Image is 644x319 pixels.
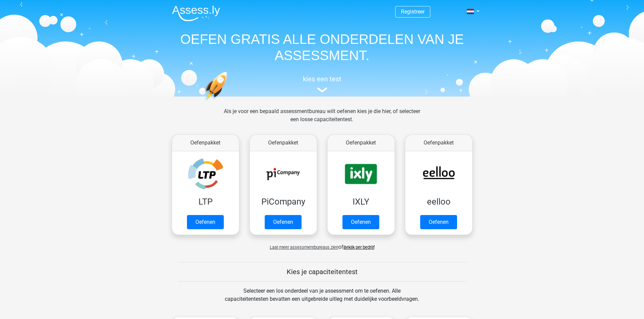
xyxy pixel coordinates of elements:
[317,87,327,92] img: assessment
[218,107,426,132] div: Als je voor een bepaald assessmentbureau wilt oefenen kies je die hier, of selecteer een losse ca...
[167,31,478,63] h1: OEFEN GRATIS ALLE ONDERDELEN VAN JE ASSESSMENT.
[187,215,224,229] a: Oefenen
[167,75,478,93] a: kies een test
[420,215,457,229] a: Oefenen
[342,215,379,229] a: Oefenen
[401,8,425,15] a: Registreer
[343,245,375,250] a: Bekijk per bedrijf
[270,245,338,250] span: Laat meer assessmentbureaus zien
[178,268,467,276] h5: Kies je capaciteitentest
[204,72,254,133] img: oefenen
[172,5,220,21] img: Assessly
[167,238,478,251] div: of
[167,75,478,83] h5: kies een test
[265,215,302,229] a: Oefenen
[218,287,426,311] div: Selecteer een los onderdeel van je assessment om te oefenen. Alle capaciteitentesten bevatten een...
